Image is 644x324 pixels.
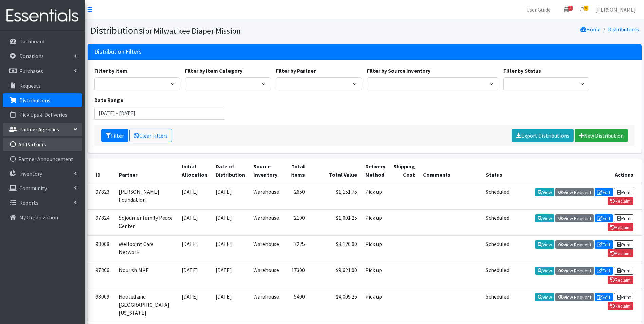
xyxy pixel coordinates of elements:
a: Donations [3,49,82,63]
label: Date Range [94,96,123,104]
a: Reclaim [608,249,633,257]
td: [DATE] [178,288,211,321]
td: 7225 [283,236,309,262]
label: Filter by Item [94,67,127,75]
td: Nourish MKE [115,262,178,288]
a: Print [614,188,633,196]
a: Distributions [3,93,82,107]
th: Total Value [309,158,361,183]
td: $3,120.00 [309,236,361,262]
td: [PERSON_NAME] Foundation [115,183,178,210]
td: [DATE] [211,209,249,235]
td: Pick up [361,209,389,235]
a: View [535,240,554,249]
label: Filter by Source Inventory [367,67,430,75]
p: Donations [19,53,44,59]
p: My Organization [19,214,58,221]
td: Scheduled [482,183,513,210]
td: 97824 [88,209,115,235]
p: Distributions [19,97,50,104]
a: View [535,214,554,222]
a: All Partners [3,138,82,151]
td: [DATE] [211,236,249,262]
a: View Request [555,267,594,275]
a: Export Distributions [512,129,574,142]
td: 2100 [283,209,309,235]
a: View [535,293,554,301]
a: Edit [595,240,613,249]
label: Filter by Partner [276,67,316,75]
td: [DATE] [211,183,249,210]
a: Home [580,26,601,33]
p: Requests [19,82,41,89]
a: Print [614,293,633,301]
td: Scheduled [482,236,513,262]
td: [DATE] [178,262,211,288]
a: 5 [559,3,574,16]
a: Edit [595,267,613,275]
a: Partner Announcement [3,152,82,166]
th: Actions [513,158,642,183]
a: User Guide [521,3,556,16]
td: Scheduled [482,209,513,235]
a: Print [614,240,633,249]
td: Scheduled [482,288,513,321]
a: View Request [555,188,594,196]
img: HumanEssentials [3,4,82,27]
a: Partner Agencies [3,123,82,136]
td: [DATE] [211,288,249,321]
p: Reports [19,199,38,206]
td: 17300 [283,262,309,288]
td: Pick up [361,288,389,321]
td: 98009 [88,288,115,321]
a: View Request [555,240,594,249]
td: Pick up [361,183,389,210]
td: [DATE] [211,262,249,288]
a: Purchases [3,64,82,78]
p: Dashboard [19,38,44,45]
td: Sojourner Family Peace Center [115,209,178,235]
a: View Request [555,214,594,222]
a: Edit [595,293,613,301]
small: for Milwaukee Diaper Mission [143,26,241,36]
td: Pick up [361,236,389,262]
span: 5 [568,6,573,11]
button: Filter [101,129,128,142]
th: Total Items [283,158,309,183]
a: Reclaim [608,197,633,205]
p: Partner Agencies [19,126,59,133]
th: Initial Allocation [178,158,211,183]
a: My Organization [3,211,82,224]
a: Distributions [608,26,639,33]
a: Print [614,267,633,275]
th: Shipping Cost [389,158,419,183]
a: Dashboard [3,35,82,48]
th: Source Inventory [249,158,283,183]
a: View [535,188,554,196]
a: View [535,267,554,275]
label: Filter by Item Category [185,67,242,75]
a: View Request [555,293,594,301]
td: Warehouse [249,183,283,210]
th: Delivery Method [361,158,389,183]
label: Filter by Status [503,67,541,75]
a: Reclaim [608,276,633,284]
th: Status [482,158,513,183]
td: Warehouse [249,236,283,262]
td: 2650 [283,183,309,210]
td: Pick up [361,262,389,288]
td: [DATE] [178,236,211,262]
th: ID [88,158,115,183]
a: Reclaim [608,302,633,310]
a: Requests [3,79,82,92]
span: 6 [584,6,588,11]
td: $4,009.25 [309,288,361,321]
td: Scheduled [482,262,513,288]
td: Warehouse [249,262,283,288]
a: Edit [595,188,613,196]
a: [PERSON_NAME] [590,3,641,16]
a: Edit [595,214,613,222]
td: 97823 [88,183,115,210]
p: Inventory [19,170,42,177]
td: $9,621.00 [309,262,361,288]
